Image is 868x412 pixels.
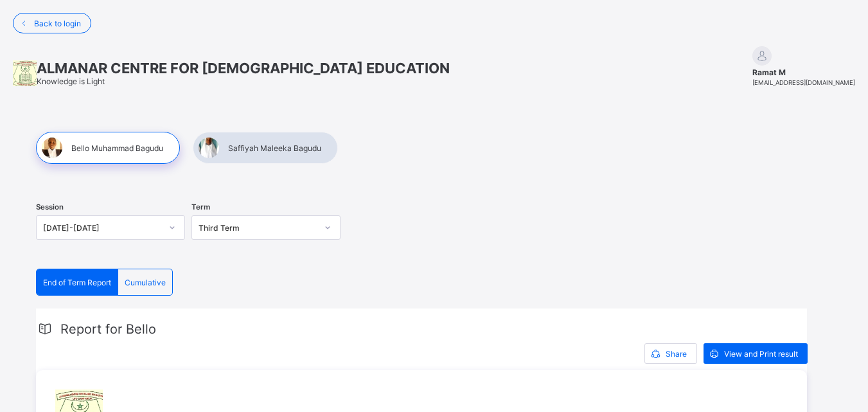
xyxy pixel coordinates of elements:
span: Cumulative [125,278,166,287]
span: Ramat M [752,67,855,77]
span: [EMAIL_ADDRESS][DOMAIN_NAME] [752,79,855,86]
span: End of Term Report [43,278,111,287]
span: ALMANAR CENTRE FOR [DEMOGRAPHIC_DATA] EDUCATION [37,60,450,76]
span: View and Print result [724,349,798,359]
span: Term [191,202,210,211]
span: Report for Bello [60,321,156,337]
img: default.svg [752,46,772,66]
span: Session [36,202,64,211]
span: Knowledge is Light [37,76,105,86]
img: School logo [13,60,37,86]
span: Back to login [34,19,81,28]
span: Share [666,349,687,359]
div: [DATE]-[DATE] [43,223,161,233]
div: Third Term [199,223,317,233]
